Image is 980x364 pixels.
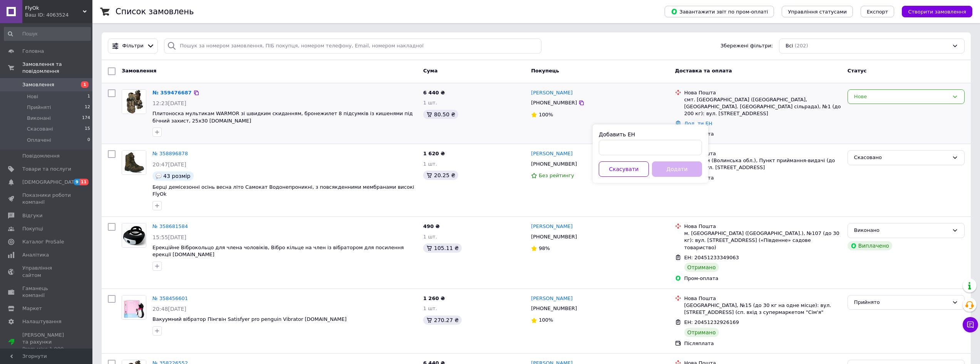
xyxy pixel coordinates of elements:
div: 105.11 ₴ [423,243,462,253]
div: Нова Пошта [684,295,841,302]
span: 20:47[DATE] [152,161,186,168]
div: Ваш ID: 4063524 [25,12,92,18]
span: 1 260 ₴ [423,295,445,301]
a: [PERSON_NAME] [531,89,573,97]
a: Фото товару [122,223,146,248]
img: Фото товару [122,151,146,174]
span: 6 440 ₴ [423,90,445,96]
span: Скасовані [27,126,53,133]
span: Cума [423,68,437,74]
button: Скасувати [599,161,649,177]
a: № 358896878 [152,151,188,156]
div: Скасовано [854,154,949,162]
div: 20.25 ₴ [423,171,458,180]
span: 9 [74,179,80,185]
a: [PERSON_NAME] [531,150,573,158]
span: Виконані [27,115,51,122]
div: Післяплата [684,131,841,138]
span: 15:55[DATE] [152,234,186,240]
span: ЕН: 20451233349063 [684,255,739,260]
span: Гаманець компанії [22,285,71,299]
span: Збережені фільтри: [720,42,773,50]
a: Фото товару [122,89,146,114]
span: 15 [85,126,90,133]
a: № 358456601 [152,295,188,301]
img: Фото товару [122,223,146,247]
span: Головна [22,48,44,55]
span: Створити замовлення [908,9,966,15]
span: Завантажити звіт по пром-оплаті [671,8,768,15]
a: Створити замовлення [894,8,972,14]
img: :speech_balloon: [156,173,162,179]
span: Доставка та оплата [675,68,732,74]
span: Повідомлення [22,153,60,159]
div: с. Самари (Волинська обл.), Пункт приймання-видачі (до 30 кг): вул. [STREET_ADDRESS] [684,157,841,171]
div: 270.27 ₴ [423,315,462,325]
span: Управління сайтом [22,265,71,278]
span: 1 620 ₴ [423,151,445,156]
span: 1 шт. [423,161,437,167]
span: Покупці [22,225,43,232]
span: 1 шт. [423,305,437,311]
span: 98% [539,245,550,251]
a: Берці демісезонні осінь весна літо Самокат Водонепроникні, з повсякденними мембранами високі FlyOk [152,184,414,197]
span: Всі [786,42,793,50]
button: Чат з покупцем [963,317,978,332]
div: [PHONE_NUMBER] [529,304,578,314]
a: Додати ЕН [684,121,712,126]
div: Нова Пошта [684,223,841,230]
button: Управління статусами [782,6,853,17]
span: 100% [539,112,553,117]
span: Замовлення та повідомлення [22,61,92,75]
span: Покупець [531,68,559,74]
input: Пошук [4,27,91,41]
div: Отримано [684,263,719,272]
button: Експорт [861,6,895,17]
span: Показники роботи компанії [22,192,71,206]
span: Каталог ProSale [22,238,64,245]
span: 12:23[DATE] [152,100,186,106]
span: 11 [80,179,89,185]
span: ЕН: 20451232926169 [684,319,739,325]
span: FlyOk [25,5,83,12]
div: Виплачено [848,241,892,250]
span: Аналітика [22,252,49,258]
div: [PHONE_NUMBER] [529,159,578,169]
div: 80.50 ₴ [423,110,458,119]
a: [PERSON_NAME] [531,223,573,230]
div: Післяплата [684,174,841,181]
a: № 358681584 [152,223,188,229]
a: [PERSON_NAME] [531,295,573,302]
img: Фото товару [122,295,146,319]
span: 490 ₴ [423,223,440,229]
div: м. [GEOGRAPHIC_DATA] ([GEOGRAPHIC_DATA].), №107 (до 30 кг): вул. [STREET_ADDRESS] («Південне» сад... [684,230,841,251]
span: Замовлення [22,81,54,88]
a: № 359476687 [152,90,192,96]
input: Пошук за номером замовлення, ПІБ покупця, номером телефону, Email, номером накладної [164,39,541,54]
span: [PERSON_NAME] та рахунки [22,332,71,353]
div: Prom мікс 1 000 [22,346,71,352]
a: Ерекційне Віброкольцо для члена чоловіків, Вібро кільце на член із вібратором для посилення ерекц... [152,245,404,258]
span: 1 шт. [423,234,437,240]
span: Товари та послуги [22,166,71,173]
span: Фільтри [122,42,144,50]
span: Замовлення [122,68,156,74]
button: Створити замовлення [902,6,972,17]
span: Експорт [867,9,888,15]
h1: Список замовлень [116,7,194,16]
span: Маркет [22,305,42,312]
span: Плитоноска мультикам WARMOR зі швидким скиданням, бронежилет 8 підсумків із кишенями під бічний з... [152,111,413,124]
span: 0 [87,137,90,144]
a: Вакуумний вібратор Пінгвін Satisfyer pro penguin Vibrator [DOMAIN_NAME] [152,316,347,322]
span: Без рейтингу [539,173,574,178]
div: Отримано [684,328,719,337]
span: Статус [848,68,867,74]
span: 1 [81,81,89,88]
div: Післяплата [684,340,841,347]
div: смт. [GEOGRAPHIC_DATA] ([GEOGRAPHIC_DATA], [GEOGRAPHIC_DATA]. [GEOGRAPHIC_DATA] сільрада), №1 (до... [684,96,841,117]
span: 100% [539,317,553,323]
span: 174 [82,115,90,122]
